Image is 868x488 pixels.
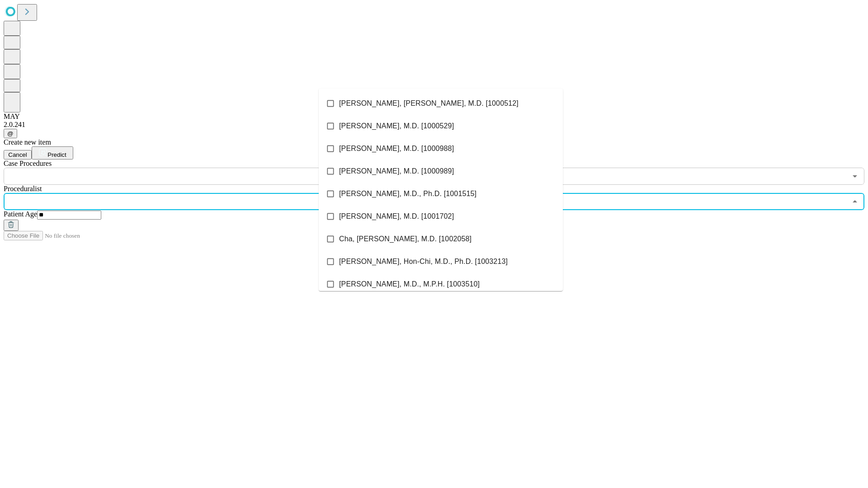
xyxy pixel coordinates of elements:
[4,129,17,138] button: @
[8,151,27,158] span: Cancel
[849,170,861,183] button: Open
[7,130,14,137] span: @
[339,256,508,267] span: [PERSON_NAME], Hon-Chi, M.D., Ph.D. [1003213]
[4,121,864,129] div: 2.0.241
[4,150,32,160] button: Cancel
[4,138,51,146] span: Create new item
[339,121,454,131] span: [PERSON_NAME], M.D. [1000529]
[47,151,66,158] span: Predict
[339,279,480,290] span: [PERSON_NAME], M.D., M.P.H. [1003510]
[339,188,476,199] span: [PERSON_NAME], M.D., Ph.D. [1001515]
[4,210,37,218] span: Patient Age
[849,195,861,208] button: Close
[4,185,42,192] span: Proceduralist
[339,211,454,222] span: [PERSON_NAME], M.D. [1001702]
[4,160,52,167] span: Scheduled Procedure
[4,113,864,121] div: MAY
[32,146,73,160] button: Predict
[339,143,454,154] span: [PERSON_NAME], M.D. [1000988]
[339,98,519,109] span: [PERSON_NAME], [PERSON_NAME], M.D. [1000512]
[339,166,454,177] span: [PERSON_NAME], M.D. [1000989]
[339,234,472,244] span: Cha, [PERSON_NAME], M.D. [1002058]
